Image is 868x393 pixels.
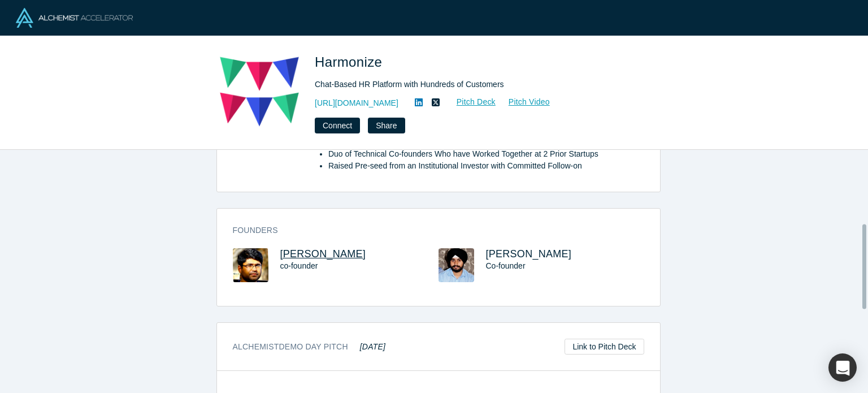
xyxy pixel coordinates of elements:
[486,248,572,260] a: [PERSON_NAME]
[233,124,320,184] dt: Highlights
[16,8,133,28] img: Alchemist Logo
[444,96,496,109] a: Pitch Deck
[280,248,366,260] a: [PERSON_NAME]
[233,224,628,236] h3: Founders
[439,248,474,282] img: Ujjwal Grover's Profile Image
[280,261,318,270] span: co-founder
[486,261,526,270] span: Co-founder
[233,248,268,282] img: Kanav Abrol's Profile Image
[220,52,299,131] img: Harmonize's Logo
[233,341,386,353] h3: Alchemist Demo Day Pitch
[360,342,385,351] em: [DATE]
[368,118,405,133] button: Share
[496,96,550,109] a: Pitch Video
[315,97,398,109] a: [URL][DOMAIN_NAME]
[565,339,644,355] a: Link to Pitch Deck
[315,79,631,90] div: Chat-Based HR Platform with Hundreds of Customers
[328,160,644,172] li: Raised Pre-seed from an Institutional Investor with Committed Follow-on
[328,148,644,160] li: Duo of Technical Co-founders Who have Worked Together at 2 Prior Startups
[315,118,360,133] button: Connect
[315,54,386,70] span: Harmonize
